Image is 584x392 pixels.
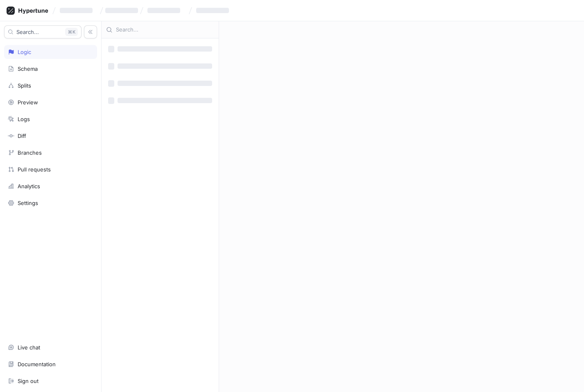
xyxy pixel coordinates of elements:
span: ‌ [60,8,93,13]
div: Schema [18,65,38,72]
span: ‌ [108,80,114,87]
a: Documentation [4,357,97,371]
span: Search... [16,29,39,34]
div: Logic [18,49,31,55]
button: Search...K [4,25,81,38]
div: Documentation [18,361,56,367]
span: ‌ [105,8,138,13]
button: ‌ [57,4,99,17]
div: Settings [18,200,38,206]
span: ‌ [108,97,114,104]
span: ‌ [108,63,114,70]
div: Logs [18,116,30,122]
span: ‌ [196,8,229,13]
button: ‌ [144,4,187,17]
span: ‌ [118,46,212,52]
div: Preview [18,99,38,106]
span: ‌ [118,63,212,69]
div: Live chat [18,344,40,351]
div: Splits [18,82,31,89]
span: ‌ [118,98,212,103]
div: Sign out [18,378,38,384]
div: Pull requests [18,166,51,173]
div: Diff [18,133,26,139]
div: Analytics [18,183,40,189]
span: ‌ [108,46,114,52]
div: K [65,28,78,36]
span: ‌ [147,8,180,13]
div: Branches [18,149,42,156]
input: Search... [116,26,214,34]
button: ‌ [193,4,235,17]
span: ‌ [118,81,212,86]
